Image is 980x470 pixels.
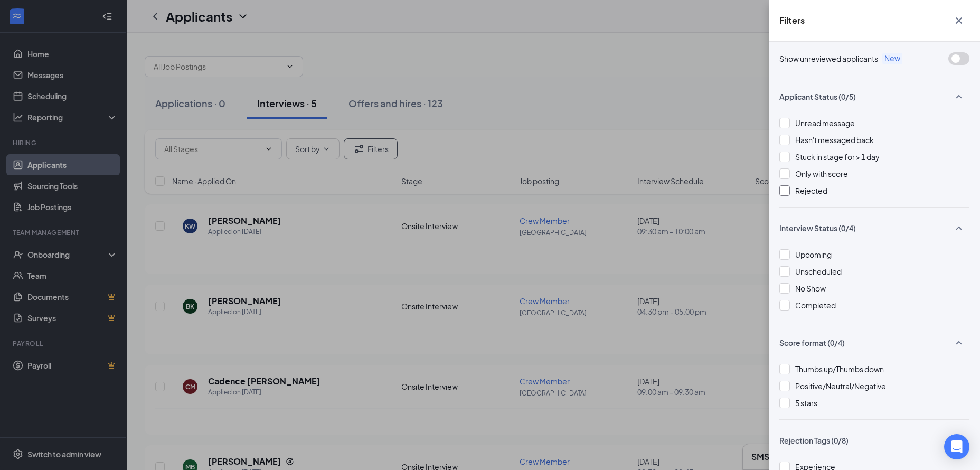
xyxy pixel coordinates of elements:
span: Rejected [795,186,827,195]
svg: SmallChevronUp [953,222,965,234]
span: Interview Status (0/4) [779,223,856,233]
svg: SmallChevronUp [953,90,965,103]
button: SmallChevronUp [948,87,969,107]
div: Open Intercom Messenger [944,434,969,459]
span: Score format (0/4) [779,337,845,348]
span: Hasn't messaged back [795,135,874,145]
span: Rejection Tags (0/8) [779,435,849,446]
span: New [882,53,902,64]
svg: Cross [953,14,965,27]
span: Applicant Status (0/5) [779,91,856,102]
span: Only with score [795,169,848,178]
span: Show unreviewed applicants [779,53,878,64]
button: Cross [948,11,969,31]
span: Unread message [795,118,855,128]
span: Upcoming [795,250,832,259]
span: No Show [795,284,826,293]
svg: SmallChevronUp [953,336,965,349]
span: Unscheduled [795,267,842,276]
h5: Filters [779,15,805,26]
button: SmallChevronUp [948,333,969,353]
span: Completed [795,300,836,310]
button: SmallChevronUp [948,430,969,450]
span: 5 stars [795,398,817,408]
span: Stuck in stage for > 1 day [795,152,880,162]
span: Positive/Neutral/Negative [795,381,886,391]
button: SmallChevronUp [948,218,969,238]
span: Thumbs up/Thumbs down [795,364,884,374]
